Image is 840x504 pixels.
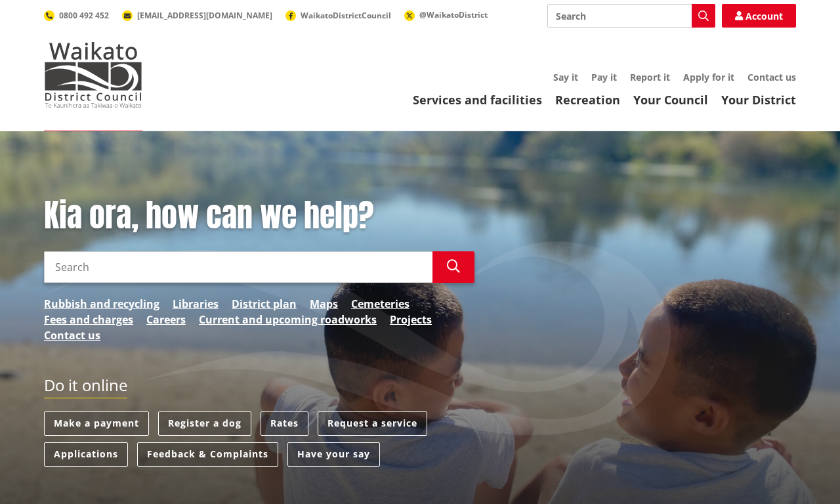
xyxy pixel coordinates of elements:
[287,442,380,467] a: Have your say
[553,71,578,83] a: Say it
[44,411,149,436] a: Make a payment
[555,92,620,108] a: Recreation
[404,9,488,20] a: @WaikatoDistrict
[633,92,708,108] a: Your Council
[122,10,272,21] a: [EMAIL_ADDRESS][DOMAIN_NAME]
[261,411,308,436] a: Rates
[722,4,796,28] a: Account
[44,251,432,283] input: Search input
[547,4,715,28] input: Search input
[199,312,377,327] a: Current and upcoming roadworks
[44,296,159,312] a: Rubbish and recycling
[44,442,128,467] a: Applications
[137,442,278,467] a: Feedback & Complaints
[747,71,796,83] a: Contact us
[351,296,409,312] a: Cemeteries
[318,411,427,436] a: Request a service
[390,312,432,327] a: Projects
[158,411,251,436] a: Register a dog
[44,10,109,21] a: 0800 492 452
[146,312,186,327] a: Careers
[173,296,219,312] a: Libraries
[301,10,391,21] span: WaikatoDistrictCouncil
[44,312,133,327] a: Fees and charges
[137,10,272,21] span: [EMAIL_ADDRESS][DOMAIN_NAME]
[44,376,127,399] h2: Do it online
[285,10,391,21] a: WaikatoDistrictCouncil
[630,71,670,83] a: Report it
[44,327,100,343] a: Contact us
[310,296,338,312] a: Maps
[591,71,617,83] a: Pay it
[44,42,142,108] img: Waikato District Council - Te Kaunihera aa Takiwaa o Waikato
[413,92,542,108] a: Services and facilities
[419,9,488,20] span: @WaikatoDistrict
[683,71,734,83] a: Apply for it
[721,92,796,108] a: Your District
[232,296,297,312] a: District plan
[44,197,474,235] h1: Kia ora, how can we help?
[59,10,109,21] span: 0800 492 452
